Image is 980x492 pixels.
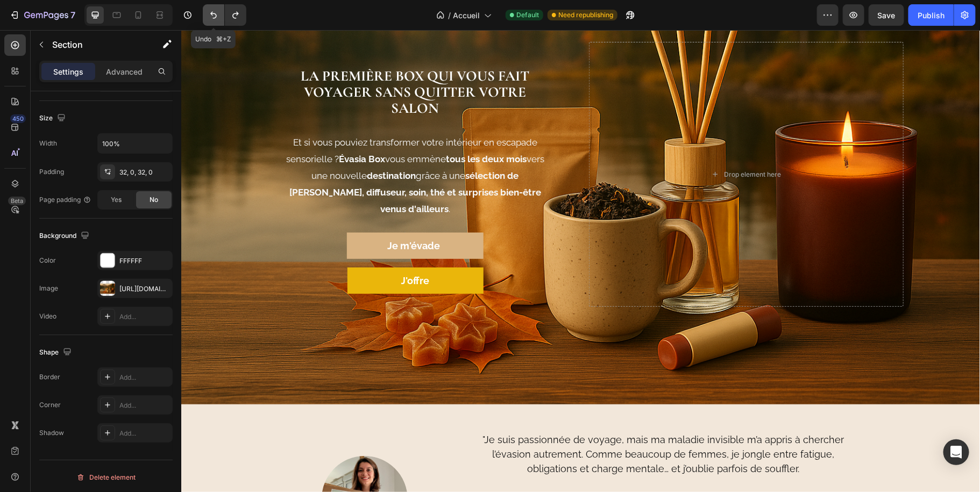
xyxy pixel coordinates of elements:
a: J'offre [166,237,302,264]
div: Delete element [76,471,136,484]
button: Delete element [39,469,173,486]
input: Auto [98,134,172,153]
div: Video [39,312,56,321]
div: Shape [39,345,74,360]
div: Image [39,284,58,293]
div: Add... [119,429,170,438]
div: Add... [119,312,170,322]
div: Add... [119,373,170,382]
img: website_grey.svg [17,28,26,37]
div: Color [39,256,56,265]
span: Need republishing [558,10,613,20]
strong: J'offre [220,245,248,256]
p: Section [52,38,140,51]
p: 7 [70,9,75,21]
div: 32, 0, 32, 0 [119,168,170,177]
span: Yes [111,195,122,205]
div: Open Intercom Messenger [943,439,969,465]
div: Publish [918,10,945,21]
div: Background [39,229,91,243]
div: FFFFFF [119,256,170,266]
iframe: Design area [181,30,980,492]
button: Publish [908,4,954,26]
div: Beta [8,197,26,205]
button: 7 [4,4,80,26]
div: Shadow [39,428,64,438]
div: Size [39,111,68,126]
button: Save [869,4,904,26]
img: tab_domain_overview_orange.svg [44,62,52,71]
div: Drop element here [543,140,600,149]
div: Undo/Redo [203,4,246,26]
div: Border [39,372,60,382]
div: 450 [10,114,26,123]
div: [URL][DOMAIN_NAME] [119,284,170,294]
p: Settings [53,66,83,77]
strong: Je m'évade [206,210,259,221]
a: Je m'évade [166,202,302,229]
img: logo_orange.svg [17,17,26,26]
strong: destination [186,140,235,151]
div: Domaine: [DOMAIN_NAME] [28,28,122,37]
span: Accueil [453,10,480,21]
span: Default [516,10,539,20]
div: Page padding [39,195,91,205]
span: / [448,10,451,21]
div: v 4.0.25 [30,17,53,26]
span: No [150,195,158,205]
div: Domaine [55,63,83,70]
div: Mots-clés [134,63,165,70]
span: Save [878,11,896,20]
div: Add... [119,401,170,410]
img: tab_keywords_by_traffic_grey.svg [122,62,131,71]
div: Padding [39,167,64,177]
strong: tous les deux mois [265,124,345,134]
strong: sélection de [PERSON_NAME], diffuseur, soin, thé et surprises bien-être venus d'ailleurs [108,140,360,184]
div: Width [39,139,57,148]
div: Corner [39,400,61,410]
p: Advanced [106,66,143,77]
